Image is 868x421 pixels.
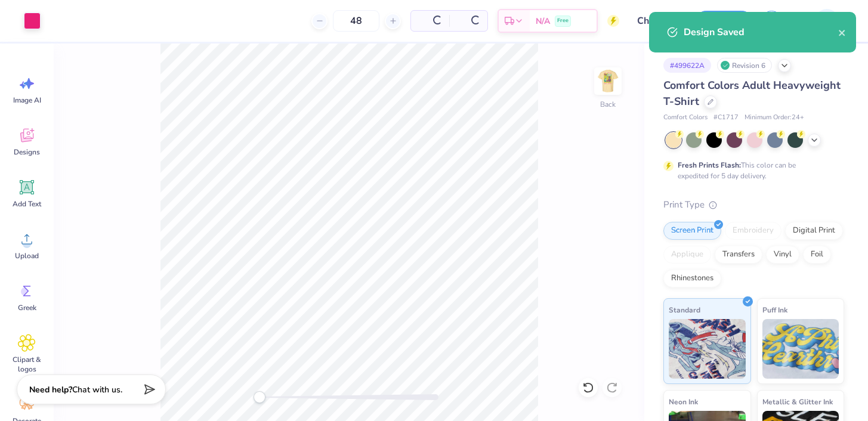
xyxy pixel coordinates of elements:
input: – – [333,10,379,32]
button: close [838,25,847,39]
img: Standard [669,319,746,379]
span: N/A [536,15,550,27]
div: Accessibility label [254,391,265,403]
span: Clipart & logos [7,355,47,374]
span: Upload [15,251,39,261]
img: Puff Ink [762,319,839,379]
a: NJ [797,9,844,33]
span: Free [557,17,569,25]
input: Untitled Design [628,9,687,33]
span: Designs [14,147,40,157]
span: Chat with us. [72,384,122,395]
span: Neon Ink [669,395,698,408]
img: Nick Johnson [815,9,839,33]
span: Image AI [13,95,41,105]
strong: Need help? [29,384,72,395]
span: Metallic & Glitter Ink [762,395,833,408]
span: Add Text [13,199,41,209]
span: Greek [18,303,36,312]
div: Design Saved [684,25,838,39]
